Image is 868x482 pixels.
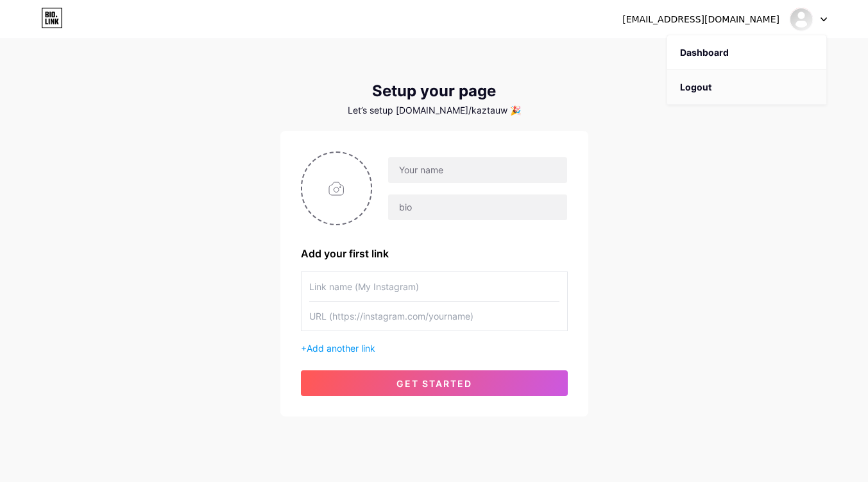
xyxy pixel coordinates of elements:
[280,105,588,116] div: Let’s setup [DOMAIN_NAME]/kaztauw 🎉
[301,246,568,261] div: Add your first link
[667,35,826,70] a: Dashboard
[622,13,779,26] div: [EMAIL_ADDRESS][DOMAIN_NAME]
[388,157,566,183] input: Your name
[388,194,566,220] input: bio
[280,82,588,100] div: Setup your page
[301,370,568,396] button: get started
[667,70,826,105] li: Logout
[789,7,813,31] img: Kaz Tauw
[309,272,559,301] input: Link name (My Instagram)
[301,341,568,355] div: +
[307,343,375,354] span: Add another link
[396,378,472,389] span: get started
[309,302,559,331] input: URL (https://instagram.com/yourname)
